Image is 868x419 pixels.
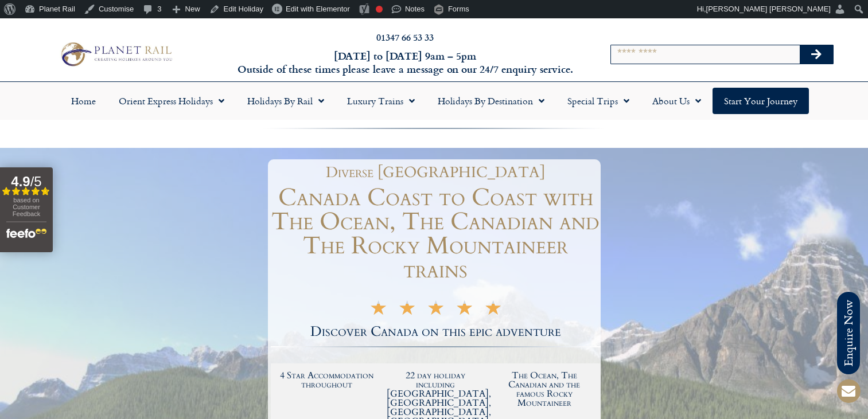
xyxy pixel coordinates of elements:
span: [PERSON_NAME] [PERSON_NAME] [706,5,831,13]
a: About Us [641,88,713,114]
h2: The Ocean, The Canadian and the famous Rocky Mountaineer [496,371,593,408]
a: Orient Express Holidays [107,88,236,114]
a: 01347 66 53 33 [376,30,434,44]
div: 5/5 [369,301,502,317]
h1: Diverse [GEOGRAPHIC_DATA] [277,165,595,180]
h1: Canada Coast to Coast with The Ocean, The Canadian and The Rocky Mountaineer trains [271,186,601,282]
a: Holidays by Rail [236,88,336,114]
a: Luxury Trains [336,88,426,114]
i: ★ [369,304,387,317]
a: Start your Journey [713,88,809,114]
h2: 4 Star Accommodation throughout [278,371,376,389]
a: Home [60,88,107,114]
button: Search [800,45,833,64]
span: Edit with Elementor [286,5,350,13]
h2: Discover Canada on this epic adventure [271,325,601,339]
i: ★ [484,304,502,317]
i: ★ [456,304,473,317]
a: Special Trips [556,88,641,114]
a: Holidays by Destination [426,88,556,114]
nav: Menu [6,88,862,114]
div: Focus keyphrase not set [376,6,383,13]
img: Planet Rail Train Holidays Logo [56,40,175,69]
i: ★ [398,304,416,317]
h6: [DATE] to [DATE] 9am – 5pm Outside of these times please leave a message on our 24/7 enquiry serv... [234,49,575,76]
i: ★ [427,304,445,317]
